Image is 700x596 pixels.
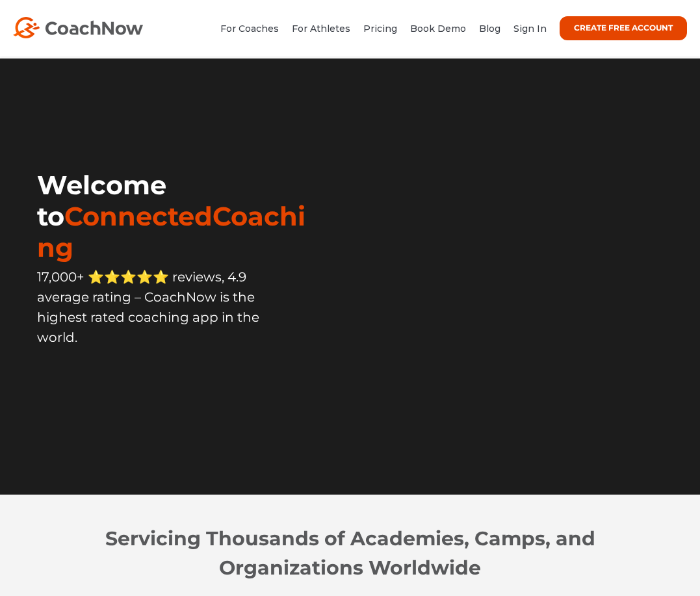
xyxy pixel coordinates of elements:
iframe: Embedded CTA [37,372,200,406]
span: ConnectedCoaching [37,200,305,263]
a: Book Demo [410,23,466,34]
a: Sign In [513,23,547,34]
a: For Coaches [220,23,279,34]
h1: Welcome to [37,170,322,263]
a: CREATE FREE ACCOUNT [560,16,687,40]
strong: Servicing Thousands of Academies, Camps, and Organizations Worldwide [105,526,595,580]
span: 17,000+ ⭐️⭐️⭐️⭐️⭐️ reviews, 4.9 average rating – CoachNow is the highest rated coaching app in th... [37,269,259,345]
a: Blog [479,23,500,34]
img: CoachNow Logo [13,17,143,38]
a: For Athletes [292,23,350,34]
a: Pricing [363,23,397,34]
